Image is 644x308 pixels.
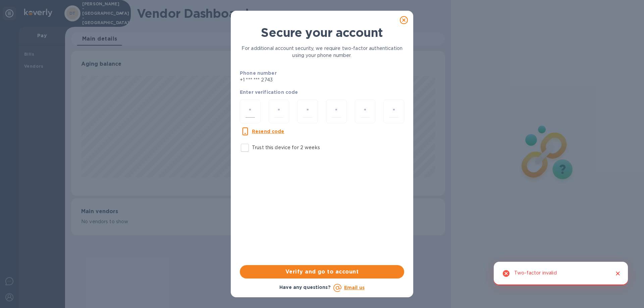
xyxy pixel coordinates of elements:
[279,285,331,290] b: Have any questions?
[245,268,399,276] span: Verify and go to account
[344,285,365,290] a: Email us
[240,25,404,40] h1: Secure your account
[252,129,284,134] u: Resend code
[514,267,557,280] div: Two-factor invalid
[252,144,320,151] p: Trust this device for 2 weeks
[240,265,404,279] button: Verify and go to account
[613,269,622,278] button: Close
[240,45,404,59] p: For additional account security, we require two-factor authentication using your phone number.
[240,89,404,96] p: Enter verification code
[240,70,277,76] b: Phone number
